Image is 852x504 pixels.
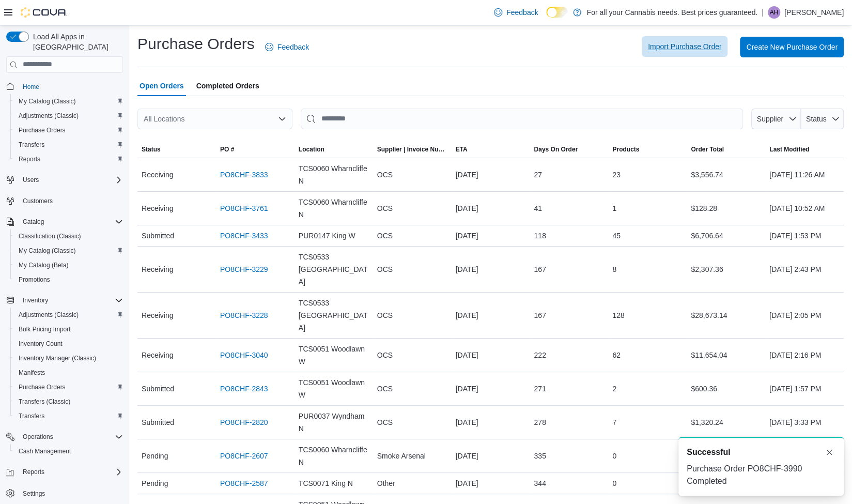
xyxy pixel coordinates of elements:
[142,349,173,361] span: Receiving
[373,141,452,158] button: Supplier | Invoice Number
[546,7,568,18] input: Dark Mode
[823,446,835,459] button: Dismiss toast
[19,398,70,406] span: Transfers (Classic)
[546,18,547,18] span: Dark Mode
[142,169,173,181] span: Receiving
[765,164,844,185] div: [DATE] 11:26 AM
[19,232,81,240] span: Classification (Classic)
[23,176,39,184] span: Users
[10,243,127,258] button: My Catalog (Classic)
[19,155,40,163] span: Reports
[612,416,616,429] span: 7
[23,433,53,441] span: Operations
[19,81,43,93] a: Home
[757,115,783,123] span: Supplier
[14,110,83,122] a: Adjustments (Classic)
[534,169,542,181] span: 27
[299,145,324,154] div: Location
[452,198,530,219] div: [DATE]
[806,115,827,123] span: Status
[687,259,765,280] div: $2,307.36
[14,352,100,364] a: Inventory Manager (Classic)
[299,376,369,401] span: TCS0051 Woodlawn W
[23,83,39,91] span: Home
[21,7,67,18] img: Cova
[14,124,123,136] span: Purchase Orders
[19,383,66,391] span: Purchase Orders
[751,109,801,129] button: Supplier
[534,416,546,429] span: 278
[10,337,127,351] button: Inventory Count
[801,109,844,129] button: Status
[762,6,764,19] p: |
[373,164,452,185] div: OCS
[19,141,44,149] span: Transfers
[642,36,727,57] button: Import Purchase Order
[2,485,127,500] button: Settings
[377,145,447,154] span: Supplier | Invoice Number
[19,447,71,455] span: Cash Management
[534,450,546,462] span: 335
[19,325,71,333] span: Bulk Pricing Import
[612,230,621,242] span: 45
[299,251,369,288] span: TCS0533 [GEOGRAPHIC_DATA]
[14,110,123,122] span: Adjustments (Classic)
[373,412,452,433] div: OCS
[765,378,844,399] div: [DATE] 1:57 PM
[765,305,844,326] div: [DATE] 2:05 PM
[14,381,70,393] a: Purchase Orders
[14,273,54,286] a: Promotions
[452,473,530,494] div: [DATE]
[765,345,844,365] div: [DATE] 2:16 PM
[220,263,268,276] a: PO8CHF-3229
[142,477,168,490] span: Pending
[534,263,546,276] span: 167
[452,259,530,280] div: [DATE]
[299,297,369,334] span: TCS0533 [GEOGRAPHIC_DATA]
[14,410,49,422] a: Transfers
[373,473,452,494] div: Other
[534,230,546,242] span: 118
[299,230,355,242] span: PUR0147 King W
[299,410,369,435] span: PUR0037 Wyndham N
[142,145,161,154] span: Status
[10,272,127,287] button: Promotions
[14,445,123,457] span: Cash Management
[534,477,546,490] span: 344
[278,115,286,123] button: Open list of options
[19,80,123,93] span: Home
[687,305,765,326] div: $28,673.14
[765,198,844,219] div: [DATE] 10:52 AM
[19,311,79,319] span: Adjustments (Classic)
[216,141,295,158] button: PO #
[452,345,530,365] div: [DATE]
[14,259,123,271] span: My Catalog (Beta)
[612,145,639,154] span: Products
[765,259,844,280] div: [DATE] 2:43 PM
[452,412,530,433] div: [DATE]
[10,409,127,423] button: Transfers
[299,343,369,368] span: TCS0051 Woodlawn W
[261,37,313,57] a: Feedback
[14,352,123,364] span: Inventory Manager (Classic)
[530,141,608,158] button: Days On Order
[784,6,844,19] p: [PERSON_NAME]
[765,225,844,246] div: [DATE] 1:53 PM
[768,6,780,19] div: Ashton Hanlon
[687,345,765,365] div: $11,654.04
[14,395,74,408] a: Transfers (Classic)
[14,366,49,379] a: Manifests
[142,202,173,215] span: Receiving
[14,153,123,165] span: Reports
[769,145,809,154] span: Last Modified
[452,225,530,246] div: [DATE]
[19,195,57,207] a: Customers
[14,410,123,422] span: Transfers
[687,198,765,219] div: $128.28
[14,124,70,136] a: Purchase Orders
[687,225,765,246] div: $6,706.64
[452,305,530,326] div: [DATE]
[10,351,127,365] button: Inventory Manager (Classic)
[534,383,546,395] span: 271
[10,322,127,337] button: Bulk Pricing Import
